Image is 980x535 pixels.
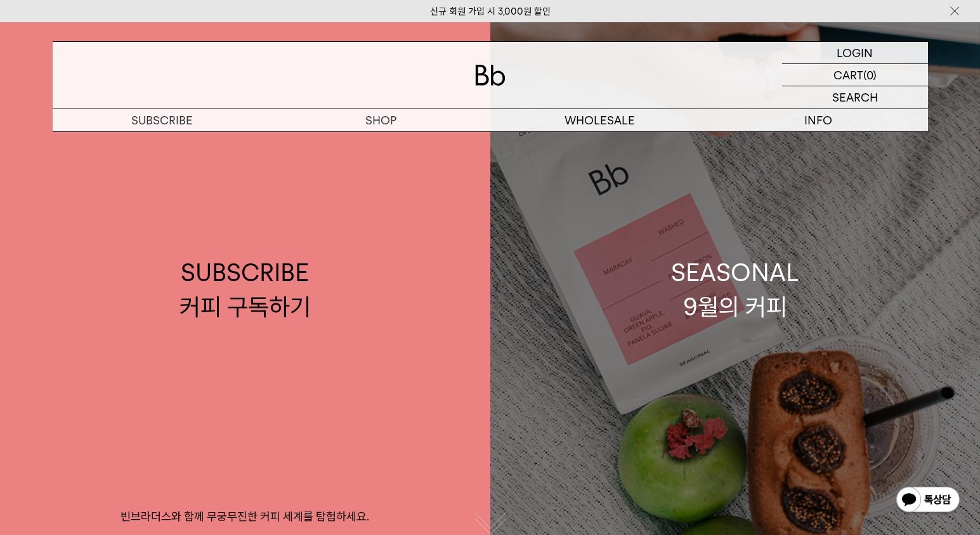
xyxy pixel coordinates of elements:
[832,86,878,109] p: SEARCH
[895,485,961,516] img: 카카오톡 채널 1:1 채팅 버튼
[671,256,799,323] div: SEASONAL 9월의 커피
[180,256,311,323] div: SUBSCRIBE 커피 구독하기
[53,109,271,131] a: SUBSCRIBE
[863,64,877,86] p: (0)
[271,109,490,131] a: SHOP
[709,109,928,131] p: INFO
[782,64,928,86] a: CART (0)
[430,6,551,17] a: 신규 회원 가입 시 3,000원 할인
[475,65,506,86] img: 로고
[833,64,863,86] p: CART
[782,42,928,64] a: LOGIN
[490,109,709,131] p: WHOLESALE
[837,42,873,63] p: LOGIN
